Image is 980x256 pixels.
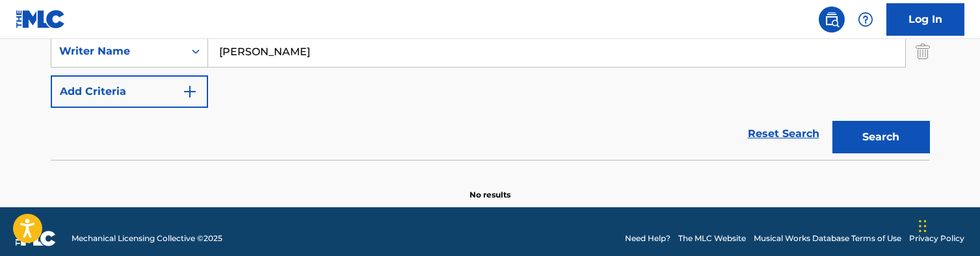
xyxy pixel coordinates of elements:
img: search [824,12,840,27]
img: MLC Logo [16,10,66,29]
a: Reset Search [741,120,826,148]
div: Writer Name [59,44,176,59]
img: logo [16,231,56,246]
a: Musical Works Database Terms of Use [754,233,901,244]
div: Drag [919,207,927,246]
button: Search [832,121,930,153]
img: 9d2ae6d4665cec9f34b9.svg [182,84,198,99]
img: Delete Criterion [916,35,930,68]
p: No results [470,173,510,201]
span: Mechanical Licensing Collective © 2025 [72,233,222,244]
div: Help [853,6,879,32]
button: Add Criteria [51,75,208,108]
a: The MLC Website [678,233,746,244]
a: Public Search [819,6,845,32]
a: Log In [886,3,964,36]
img: help [858,12,873,27]
a: Need Help? [625,233,670,244]
iframe: Chat Widget [915,194,980,256]
a: Privacy Policy [909,233,964,244]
